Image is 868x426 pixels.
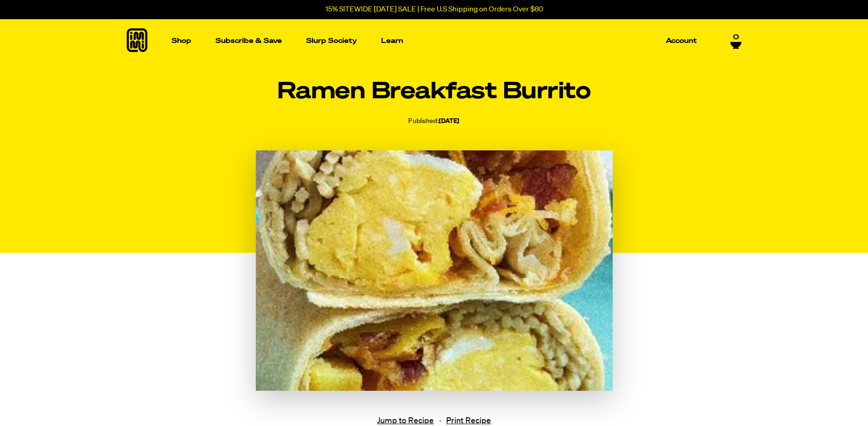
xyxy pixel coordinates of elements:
[216,37,282,44] p: Subscribe & Save
[306,37,357,44] p: Slurp Society
[446,416,491,426] a: Print Recipe
[212,34,286,48] a: Subscribe & Save
[168,19,195,63] a: Shop
[381,37,403,44] p: Learn
[730,33,742,48] a: 0
[439,416,441,426] span: ·
[172,37,191,44] p: Shop
[733,33,739,41] span: 0
[168,19,701,63] nav: Main navigation
[377,19,407,63] a: Learn
[408,116,459,126] div: Published:
[662,34,701,48] a: Account
[666,37,697,44] p: Account
[325,5,543,14] p: 15% SITEWIDE [DATE] SALE | Free U.S Shipping on Orders Over $60
[439,118,460,124] time: [DATE]
[377,416,434,426] a: Jump to Recipe
[302,34,361,48] a: Slurp Society
[256,79,613,105] h1: Ramen Breakfast Burrito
